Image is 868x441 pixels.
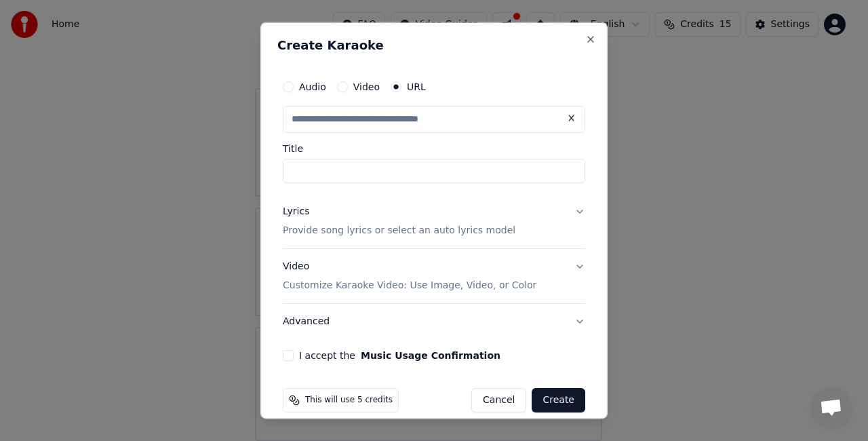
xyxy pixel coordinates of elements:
[283,303,585,339] button: Advanced
[283,278,536,292] p: Customize Karaoke Video: Use Image, Video, or Color
[283,144,585,153] label: Title
[361,350,500,360] button: I accept the
[407,82,426,92] label: URL
[471,387,526,412] button: Cancel
[283,223,515,237] p: Provide song lyrics or select an auto lyrics model
[283,205,309,218] div: Lyrics
[283,259,536,292] div: Video
[283,248,585,303] button: VideoCustomize Karaoke Video: Use Image, Video, or Color
[532,387,585,412] button: Create
[299,350,500,360] label: I accept the
[299,82,326,92] label: Audio
[305,394,393,405] span: This will use 5 credits
[353,82,380,92] label: Video
[277,39,591,52] h2: Create Karaoke
[283,194,585,248] button: LyricsProvide song lyrics or select an auto lyrics model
